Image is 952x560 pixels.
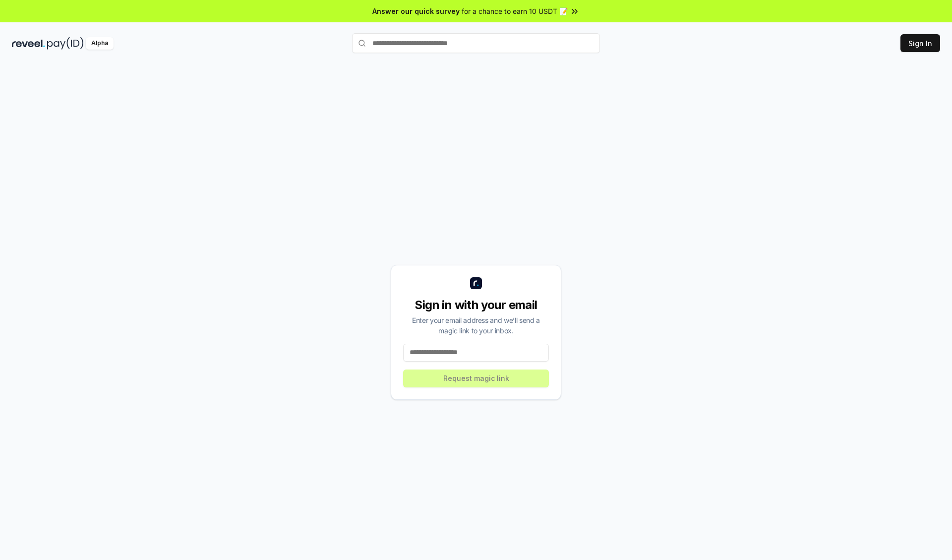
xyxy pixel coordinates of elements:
img: logo_small [470,277,482,289]
img: reveel_dark [12,37,45,50]
span: for a chance to earn 10 USDT 📝 [462,6,568,16]
button: Sign In [900,34,940,52]
span: Answer our quick survey [372,6,460,16]
div: Sign in with your email [403,297,549,313]
div: Enter your email address and we’ll send a magic link to your inbox. [403,315,549,336]
img: pay_id [47,37,84,50]
div: Alpha [86,37,114,50]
